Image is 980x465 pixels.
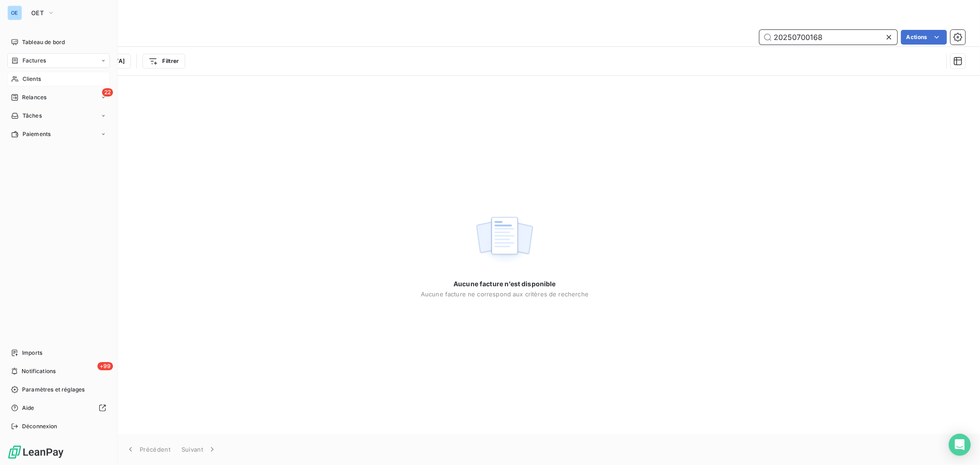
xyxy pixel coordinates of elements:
[475,212,534,269] img: empty state
[453,279,556,289] span: Aucune facture n’est disponible
[176,440,222,459] button: Suivant
[7,401,110,415] a: Aide
[142,54,185,68] button: Filtrer
[22,422,57,431] span: Déconnexion
[120,440,176,459] button: Précédent
[7,445,64,459] img: Logo LeanPay
[31,9,44,17] span: OET
[22,386,85,394] span: Paramètres et réglages
[102,88,113,96] span: 22
[7,6,22,20] div: OE
[23,130,51,138] span: Paiements
[22,367,56,375] span: Notifications
[23,112,42,120] span: Tâches
[22,404,34,412] span: Aide
[421,290,589,298] span: Aucune facture ne correspond aux critères de recherche
[23,75,41,83] span: Clients
[23,57,46,65] span: Factures
[22,349,42,357] span: Imports
[901,30,947,45] button: Actions
[22,38,65,46] span: Tableau de bord
[97,362,113,370] span: +99
[949,434,971,456] div: Open Intercom Messenger
[759,30,897,45] input: Rechercher
[22,93,46,102] span: Relances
